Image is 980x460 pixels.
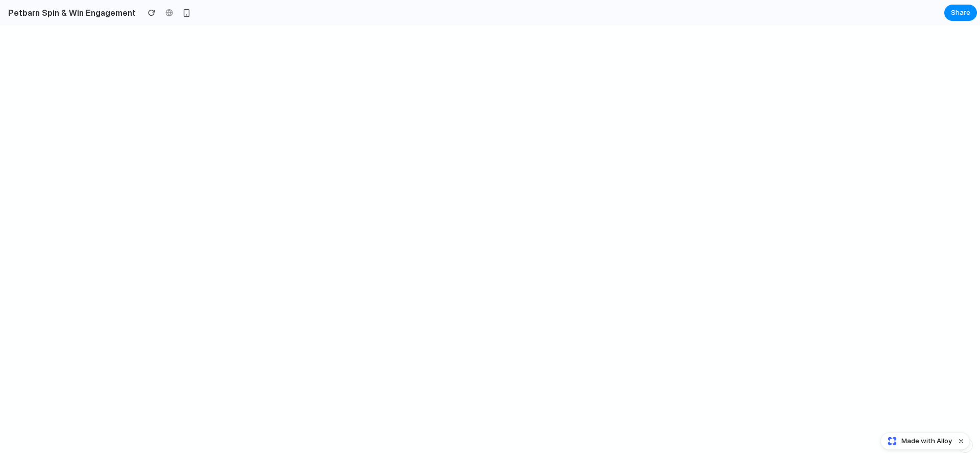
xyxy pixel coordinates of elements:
span: Share [951,8,970,18]
h2: Petbarn Spin & Win Engagement [4,7,136,19]
button: Dismiss watermark [955,435,967,447]
span: Made with Alloy [901,436,952,446]
button: Share [944,5,977,21]
a: Made with Alloy [881,436,953,446]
